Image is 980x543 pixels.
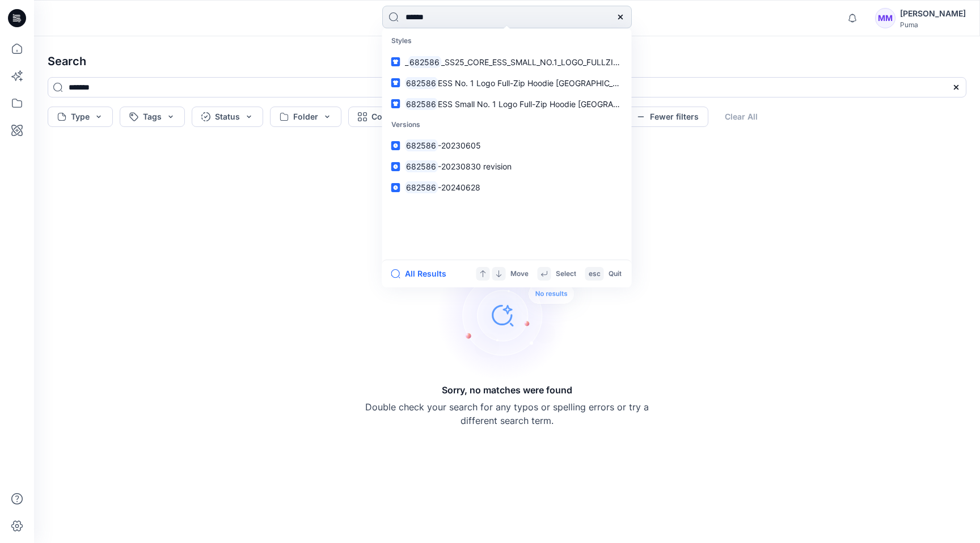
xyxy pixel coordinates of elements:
p: Double check your search for any typos or spelling errors or try a different search term. [365,400,649,427]
p: Styles [385,31,630,52]
mark: 682586 [405,97,438,111]
p: Select [556,268,576,280]
a: 682586-20230830 revision [385,156,630,177]
button: Fewer filters [627,107,708,127]
span: -20230605 [438,141,481,150]
a: 682586-20230605 [385,135,630,156]
span: _ [405,57,408,67]
h5: Sorry, no matches were found [442,383,572,397]
button: Status [192,107,263,127]
a: _682586_SS25_CORE_ESS_SMALL_NO.1_LOGO_FULLZIP_HOODIE_FL [385,52,630,73]
mark: 682586 [408,56,442,69]
p: Quit [609,268,622,280]
button: Collection [348,107,434,127]
span: ESS Small No. 1 Logo Full-Zip Hoodie [GEOGRAPHIC_DATA] [438,99,657,109]
span: _SS25_CORE_ESS_SMALL_NO.1_LOGO_FULLZIP_HOODIE_FL [441,57,665,67]
button: All Results [391,267,454,281]
p: Move [510,268,529,280]
button: Type [48,107,113,127]
div: [PERSON_NAME] [900,7,966,20]
mark: 682586 [405,160,438,173]
p: Versions [385,114,630,135]
button: Tags [120,107,185,127]
div: MM [875,8,895,28]
mark: 682586 [405,181,438,194]
img: Sorry, no matches were found [437,247,595,383]
h4: Search [39,45,975,77]
mark: 682586 [405,139,438,152]
a: 682586ESS No. 1 Logo Full-Zip Hoodie [GEOGRAPHIC_DATA] [385,73,630,94]
button: Folder [270,107,341,127]
a: 682586-20240628 [385,177,630,198]
p: esc [589,268,601,280]
span: -20230830 revision [438,162,512,171]
a: 682586ESS Small No. 1 Logo Full-Zip Hoodie [GEOGRAPHIC_DATA] [385,94,630,114]
span: ESS No. 1 Logo Full-Zip Hoodie [GEOGRAPHIC_DATA] [438,78,635,88]
mark: 682586 [405,77,438,90]
span: -20240628 [438,183,480,192]
div: Puma [900,20,966,29]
